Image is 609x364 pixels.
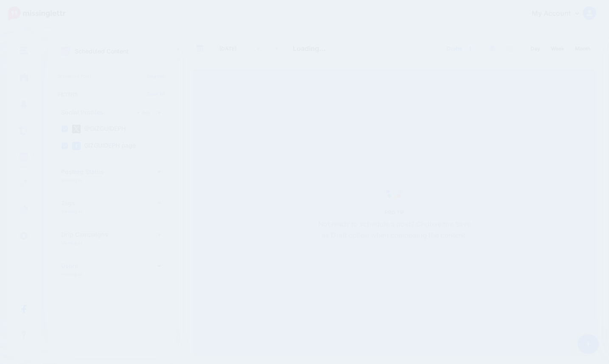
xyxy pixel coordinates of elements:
span: Loading... [293,44,326,53]
a: Month [570,42,595,56]
p: Viewing all [61,240,82,245]
p: Viewing all [61,209,82,214]
img: menu.png [20,47,28,54]
p: Scheduled Content [75,48,129,54]
label: @GIZGUIDEPH [72,125,126,133]
h4: Tags [61,200,157,206]
img: paragraph-boxed.png [489,45,496,52]
label: GIZGUIDEPH page [72,142,136,150]
a: Add [134,109,153,116]
p: Scheduled Posts [58,74,165,78]
img: twitter-square.png [72,125,81,133]
img: facebook-grey-square.png [506,46,513,52]
span: Drafts [447,46,463,51]
h4: Users [61,263,157,269]
p: Not ready to schedule a post? Choose the Save as Draft option when composing the content. [315,219,474,241]
a: Drafts1 [442,41,480,56]
span: 1 [465,45,475,53]
img: facebook-square.png [72,142,81,150]
a: Week [546,42,570,56]
h4: Drip Campaigns [61,232,157,238]
a: Upgrade [147,73,165,78]
a: Day [525,42,545,56]
img: calendar-grey-darker.png [196,45,204,53]
a: My Account [523,3,596,24]
h4: Filters [58,91,165,98]
p: Viewing all [61,272,82,277]
h4: Social Profiles [61,109,134,115]
img: calendar.png [61,47,70,56]
img: Missinglettr [8,6,65,21]
p: Viewing all [61,177,82,182]
h4: Posting Status [61,169,157,175]
a: [DATE] [211,41,245,56]
a: Clear All [147,91,165,96]
h5: PRO TIP [315,209,474,216]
